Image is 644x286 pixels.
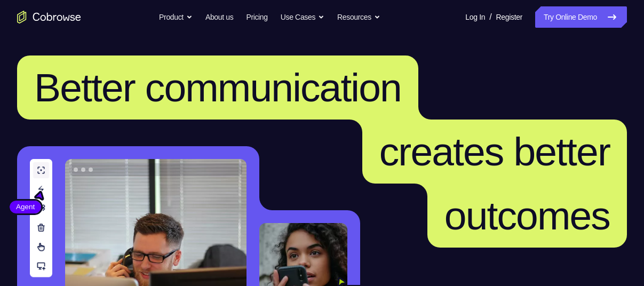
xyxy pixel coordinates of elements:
[34,65,401,110] span: Better communication
[17,11,81,23] a: Go to the home page
[281,6,324,28] button: Use Cases
[535,6,627,28] a: Try Online Demo
[159,6,193,28] button: Product
[496,6,522,28] a: Register
[337,6,380,28] button: Resources
[489,11,491,23] span: /
[246,6,267,28] a: Pricing
[379,129,610,174] span: creates better
[465,6,485,28] a: Log In
[444,193,610,238] span: outcomes
[205,6,233,28] a: About us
